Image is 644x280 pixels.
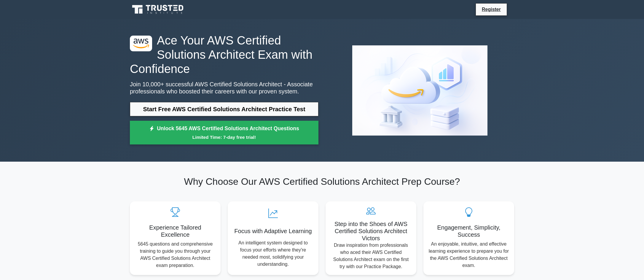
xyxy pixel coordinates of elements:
[478,6,504,13] a: Register
[130,176,514,187] h2: Why Choose Our AWS Certified Solutions Architect Prep Course?
[130,33,318,76] h1: Ace Your AWS Certified Solutions Architect Exam with Confidence
[428,224,509,238] h5: Engagement, Simplicity, Success
[232,239,314,268] p: An intelligent system designed to focus your efforts where they're needed most, solidifying your ...
[135,224,216,238] h5: Experience Tailored Excellence
[347,41,492,140] img: AWS Certified Solutions Architect - Associate Preview
[428,241,509,269] p: An enjoyable, intuitive, and effective learning experience to prepare you for the AWS Certified S...
[232,227,314,235] h5: Focus with Adaptive Learning
[130,81,318,95] p: Join 10,000+ successful AWS Certified Solutions Architect - Associate professionals who boosted t...
[137,134,311,141] small: Limited Time: 7-day free trial!
[135,241,216,269] p: 5645 questions and comprehensive training to guide you through your AWS Certified Solutions Archi...
[130,102,318,116] a: Start Free AWS Certified Solutions Architect Practice Test
[330,220,412,242] h5: Step into the Shoes of AWS Certified Solutions Architect Victors
[130,121,318,144] a: Unlock 5645 AWS Certified Solutions Architect QuestionsLimited Time: 7-day free trial!
[330,242,412,270] p: Draw inspiration from professionals who aced their AWS Certified Solutions Architect exam on the ...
